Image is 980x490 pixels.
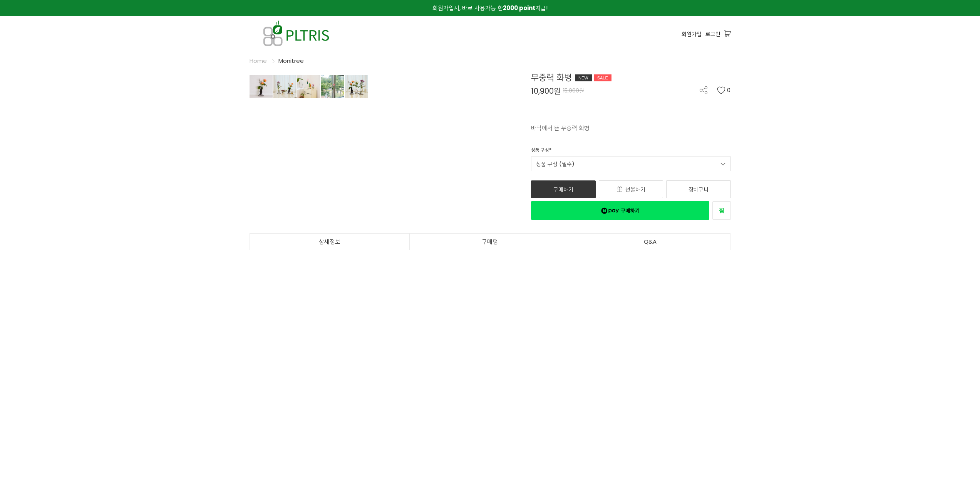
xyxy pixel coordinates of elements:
[705,30,720,38] a: 로그인
[570,234,730,250] a: Q&A
[531,157,731,171] a: 상품 구성 (필수)
[682,30,702,38] a: 회원가입
[712,201,731,220] a: 새창
[278,57,304,65] a: Monitree
[531,123,731,133] p: 바닥에서 뜬 무중력 화병
[250,234,410,250] a: 상세정보
[531,180,596,198] a: 구매하기
[717,86,731,94] button: 0
[531,201,709,220] a: 새창
[594,74,611,81] div: SALE
[531,146,551,157] div: 상품 구성
[625,185,645,193] span: 선물하기
[563,87,584,94] span: 15,000원
[503,4,535,12] strong: 2000 point
[666,180,731,198] a: 장바구니
[410,234,570,250] a: 구매평
[599,180,663,198] a: 선물하기
[531,71,731,84] div: 무중력 화병
[727,86,731,94] span: 0
[432,4,548,12] span: 회원가입시, 바로 사용가능 한 지급!
[575,74,592,81] div: NEW
[250,57,267,65] a: Home
[531,87,561,95] span: 10,900원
